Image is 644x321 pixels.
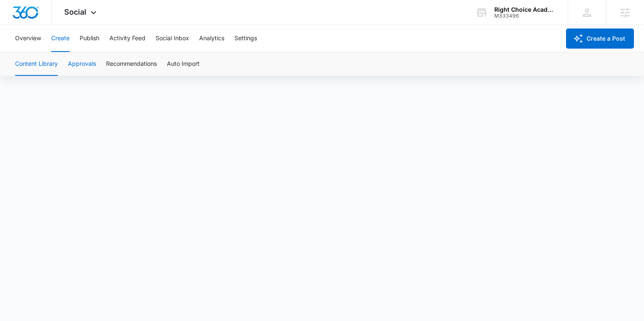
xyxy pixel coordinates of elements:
[494,6,556,13] div: account name
[15,52,58,76] button: Content Library
[64,8,86,16] span: Social
[68,52,96,76] button: Approvals
[494,13,556,19] div: account id
[566,28,634,49] button: Create a Post
[167,52,200,76] button: Auto Import
[51,25,70,52] button: Create
[199,25,224,52] button: Analytics
[106,52,157,76] button: Recommendations
[80,25,99,52] button: Publish
[234,25,257,52] button: Settings
[156,25,189,52] button: Social Inbox
[15,25,41,52] button: Overview
[109,25,145,52] button: Activity Feed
